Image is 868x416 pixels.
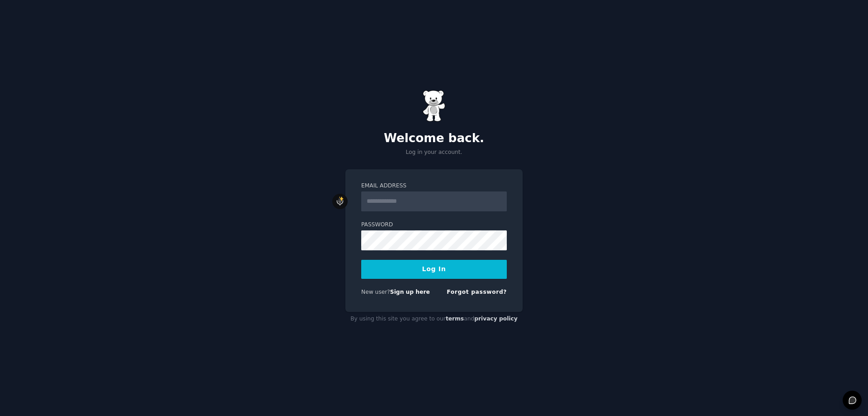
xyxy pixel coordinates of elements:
button: Log In [361,260,507,279]
label: Email Address [361,182,507,190]
img: Gummy Bear [423,90,445,122]
span: New user? [361,289,390,295]
h2: Welcome back. [345,131,523,146]
label: Password [361,221,507,229]
a: Forgot password? [447,289,507,295]
a: privacy policy [474,316,518,322]
div: By using this site you agree to our and [345,312,523,326]
p: Log in your account. [345,148,523,157]
a: terms [446,316,464,322]
a: Sign up here [390,289,430,295]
